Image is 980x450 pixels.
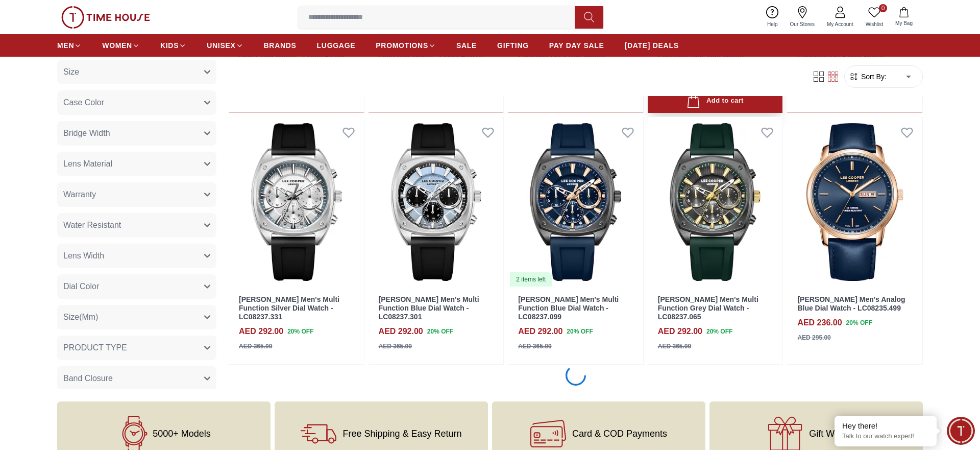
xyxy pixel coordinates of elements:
[57,366,216,391] button: Band Closure
[63,280,99,293] span: Dial Color
[518,295,619,321] a: [PERSON_NAME] Men's Multi Function Blue Dial Watch - LC08237.099
[153,429,211,439] span: 5000+ Models
[797,317,842,329] h4: AED 236.00
[625,40,679,51] span: [DATE] DEALS
[625,36,679,55] a: [DATE] DEALS
[63,342,127,354] span: PRODUCT TYPE
[229,117,364,288] img: Lee Cooper Men's Multi Function Silver Dial Watch - LC08237.331
[57,305,216,329] button: Size(Mm)
[287,327,313,336] span: 20 % OFF
[57,36,82,55] a: MEN
[317,40,356,51] span: LUGGAGE
[239,342,272,351] div: AED 365.00
[57,90,216,115] button: Case Color
[57,182,216,207] button: Warranty
[57,60,216,84] button: Size
[658,342,691,351] div: AED 365.00
[518,342,551,351] div: AED 365.00
[239,325,283,338] h4: AED 292.00
[207,36,243,55] a: UNISEX
[160,40,179,51] span: KIDS
[57,244,216,268] button: Lens Width
[376,40,428,51] span: PROMOTIONS
[842,421,929,431] div: Hey there!
[648,117,783,288] img: Lee Cooper Men's Multi Function Grey Dial Watch - LC08237.065
[823,20,857,28] span: My Account
[63,66,79,78] span: Size
[658,295,758,321] a: [PERSON_NAME] Men's Multi Function Grey Dial Watch - LC08237.065
[160,36,186,55] a: KIDS
[57,336,216,360] button: PRODUCT TYPE
[862,20,887,28] span: Wishlist
[497,40,529,51] span: GIFTING
[57,213,216,238] button: Water Resistant
[456,36,477,55] a: SALE
[797,333,830,342] div: AED 295.00
[763,20,782,28] span: Help
[786,20,819,28] span: Our Stores
[376,36,436,55] a: PROMOTIONS
[879,4,887,12] span: 0
[317,36,356,55] a: LUGGAGE
[63,97,104,109] span: Case Color
[379,342,412,351] div: AED 365.00
[342,429,461,439] span: Free Shipping & Easy Return
[572,429,667,439] span: Card & COD Payments
[567,327,593,336] span: 20 % OFF
[102,36,140,55] a: WOMEN
[549,36,604,55] a: PAY DAY SALE
[264,40,297,51] span: BRANDS
[61,6,150,29] img: ...
[687,94,743,108] div: Add to cart
[63,372,113,385] span: Band Closure
[63,250,104,262] span: Lens Width
[57,274,216,299] button: Dial Color
[648,89,783,113] button: Add to cart
[239,295,339,321] a: [PERSON_NAME] Men's Multi Function Silver Dial Watch - LC08237.331
[207,40,235,51] span: UNISEX
[63,219,121,231] span: Water Resistant
[497,36,529,55] a: GIFTING
[518,325,562,338] h4: AED 292.00
[369,117,504,288] img: Lee Cooper Men's Multi Function Blue Dial Watch - LC08237.301
[846,318,872,327] span: 20 % OFF
[508,117,643,288] img: Lee Cooper Men's Multi Function Blue Dial Watch - LC08237.099
[63,311,98,323] span: Size(Mm)
[706,327,732,336] span: 20 % OFF
[63,127,110,139] span: Bridge Width
[57,152,216,176] button: Lens Material
[842,432,929,441] p: Talk to our watch expert!
[63,158,112,170] span: Lens Material
[809,429,865,439] span: Gift Wrapping
[510,272,552,287] div: 2 items left
[264,36,297,55] a: BRANDS
[427,327,453,336] span: 20 % OFF
[860,4,889,30] a: 0Wishlist
[658,325,702,338] h4: AED 292.00
[891,19,917,27] span: My Bag
[549,40,604,51] span: PAY DAY SALE
[761,4,784,30] a: Help
[102,40,132,51] span: WOMEN
[784,4,821,30] a: Our Stores
[797,295,905,312] a: [PERSON_NAME] Men's Analog Blue Dial Watch - LC08235.499
[787,117,922,288] img: Lee Cooper Men's Analog Blue Dial Watch - LC08235.499
[508,117,643,288] a: Lee Cooper Men's Multi Function Blue Dial Watch - LC08237.0992 items left
[379,325,423,338] h4: AED 292.00
[947,417,975,445] div: Chat Widget
[889,5,919,29] button: My Bag
[63,188,96,201] span: Warranty
[57,40,74,51] span: MEN
[57,121,216,146] button: Bridge Width
[859,72,887,82] span: Sort By:
[379,295,479,321] a: [PERSON_NAME] Men's Multi Function Blue Dial Watch - LC08237.301
[849,72,887,82] button: Sort By:
[456,40,477,51] span: SALE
